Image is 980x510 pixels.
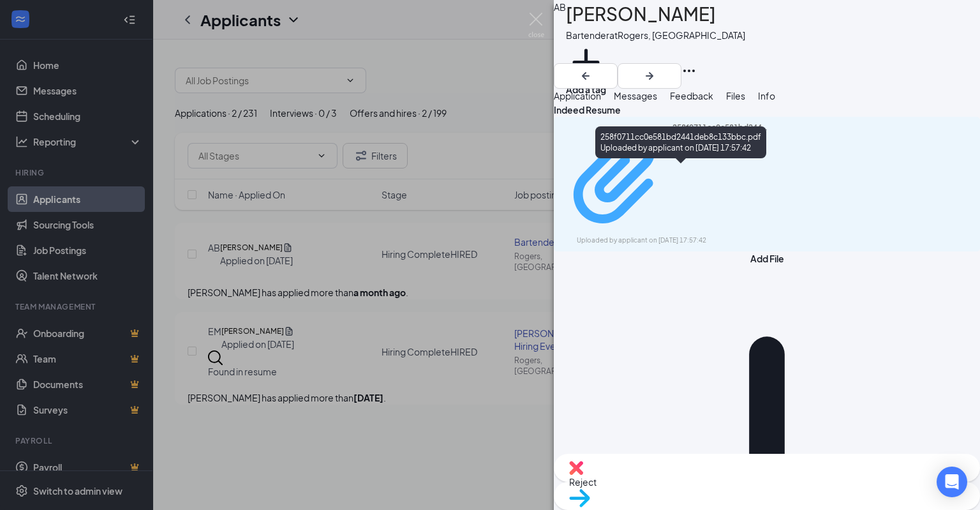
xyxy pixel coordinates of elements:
[758,90,775,101] span: Info
[566,42,606,96] button: PlusAdd a tag
[618,63,681,89] button: ArrowRight
[672,123,768,234] div: 258f0711cc0e581bd2441deb8c133bbc.pdf
[554,103,980,117] div: Indeed Resume
[569,475,965,489] span: Reject
[561,123,672,234] svg: Paperclip
[561,123,768,246] a: Paperclip258f0711cc0e581bd2441deb8c133bbc.pdfUploaded by applicant on [DATE] 17:57:42
[681,63,697,79] svg: Ellipses
[595,126,766,158] div: 258f0711cc0e581bd2441deb8c133bbc.pdf Uploaded by applicant on [DATE] 17:57:42
[670,90,713,101] span: Feedback
[554,63,618,89] button: ArrowLeftNew
[614,90,657,101] span: Messages
[577,236,768,246] div: Uploaded by applicant on [DATE] 17:57:42
[937,467,967,497] div: Open Intercom Messenger
[642,68,657,84] svg: ArrowRight
[566,28,745,42] div: Bartender at Rogers, [GEOGRAPHIC_DATA]
[566,42,606,82] svg: Plus
[578,68,593,84] svg: ArrowLeftNew
[554,90,601,101] span: Application
[726,90,745,101] span: Files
